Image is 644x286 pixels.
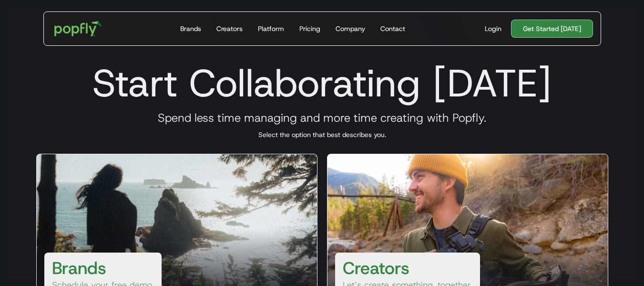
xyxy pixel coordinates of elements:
[25,111,620,125] h3: Spend less time managing and more time creating with Popfly.
[511,20,593,38] a: Get Started [DATE]
[336,24,365,33] div: Company
[332,12,369,45] a: Company
[25,130,620,139] p: Select the option that best describes you.
[299,24,320,33] div: Pricing
[481,24,505,33] a: Login
[377,12,409,45] a: Contact
[48,14,109,43] a: home
[485,24,501,33] div: Login
[25,60,620,106] h1: Start Collaborating [DATE]
[180,24,201,33] div: Brands
[380,24,405,33] div: Contact
[213,12,246,45] a: Creators
[258,24,284,33] div: Platform
[176,12,205,45] a: Brands
[343,256,409,279] h3: Creators
[254,12,288,45] a: Platform
[296,12,324,45] a: Pricing
[216,24,243,33] div: Creators
[52,256,106,279] h3: Brands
